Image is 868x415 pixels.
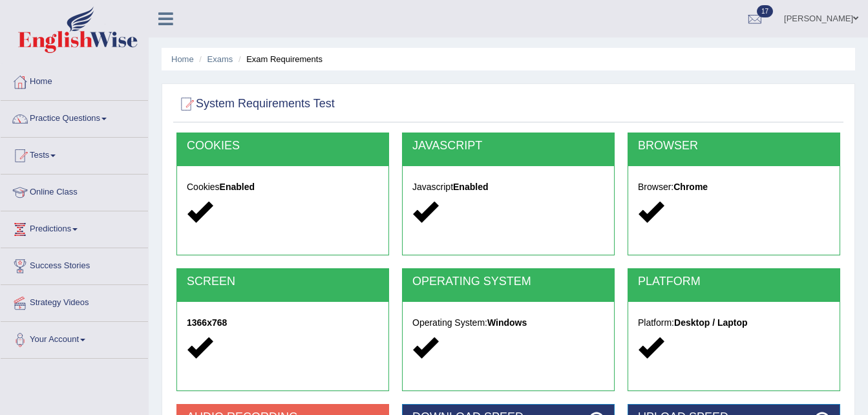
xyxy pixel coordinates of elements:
a: Home [171,54,194,64]
strong: Desktop / Laptop [674,317,748,328]
li: Exam Requirements [235,53,323,65]
span: 17 [757,5,773,17]
h2: BROWSER [638,140,830,153]
a: Strategy Videos [1,285,148,317]
a: Predictions [1,211,148,244]
h5: Cookies [187,182,379,192]
h5: Javascript [412,182,604,192]
a: Tests [1,138,148,170]
h2: OPERATING SYSTEM [412,275,604,288]
h2: JAVASCRIPT [412,140,604,153]
strong: 1366x768 [187,317,227,328]
a: Practice Questions [1,101,148,133]
a: Home [1,64,148,96]
a: Online Class [1,175,148,207]
strong: Windows [487,317,527,328]
h2: System Requirements Test [176,94,335,114]
h5: Browser: [638,182,830,192]
h5: Operating System: [412,318,604,328]
h2: PLATFORM [638,275,830,288]
a: Success Stories [1,248,148,281]
strong: Enabled [220,182,255,192]
strong: Enabled [453,182,488,192]
a: Your Account [1,322,148,354]
h2: SCREEN [187,275,379,288]
a: Exams [207,54,233,64]
strong: Chrome [673,182,708,192]
h5: Platform: [638,318,830,328]
h2: COOKIES [187,140,379,153]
